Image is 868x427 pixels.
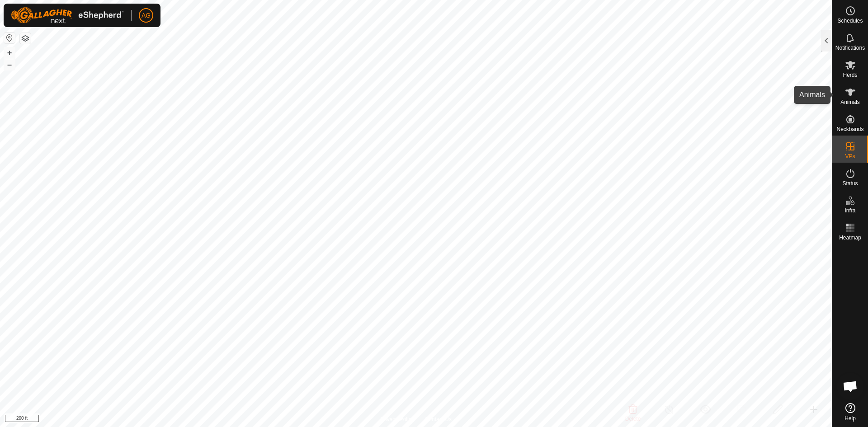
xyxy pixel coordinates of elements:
span: Neckbands [836,127,863,132]
span: AG [142,11,151,20]
span: Infra [844,208,855,213]
span: Schedules [837,18,863,23]
button: + [4,47,15,58]
a: Privacy Policy [380,415,414,423]
img: Gallagher Logo [11,7,124,23]
div: Open chat [837,373,864,400]
span: Help [844,416,856,421]
button: Map Layers [20,33,31,44]
a: Help [832,399,868,425]
button: Reset Map [4,33,15,43]
a: Contact Us [425,415,452,423]
span: Herds [843,72,857,78]
span: Notifications [835,45,865,51]
span: Status [842,181,858,186]
span: Heatmap [839,235,861,240]
button: – [4,59,15,70]
span: Animals [840,99,860,105]
span: VPs [845,154,855,159]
